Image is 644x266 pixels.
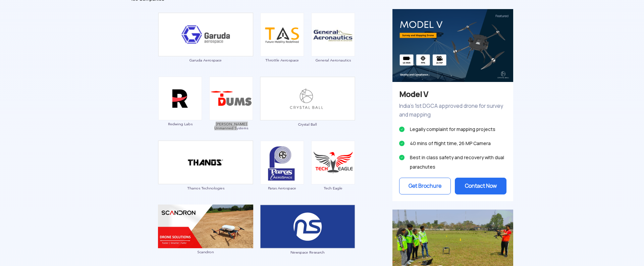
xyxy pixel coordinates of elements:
a: Garuda Aerospace [158,31,253,62]
span: Scandron [158,250,253,254]
a: Tech Eagle [311,159,355,190]
li: Best in class safety and recovery with dual parachutes [399,153,506,172]
img: ic_thanos_double.png [158,140,253,184]
a: Crystal Ball [260,95,355,126]
img: ic_daksha.png [209,77,253,120]
a: [PERSON_NAME] Unmanned Systems [209,95,253,130]
span: Throttle Aerospace [260,58,304,62]
img: ic_garuda_eco.png [158,12,253,56]
img: bg_eco_crystal.png [392,9,513,82]
a: Paras Aerospace [260,159,304,190]
span: Garuda Aerospace [158,58,253,62]
img: ic_paras.png [260,141,304,184]
img: img_scandron_double.png [158,205,253,248]
img: ic_throttle.png [260,13,304,56]
span: Crystal Ball [260,122,355,126]
span: [PERSON_NAME] Unmanned Systems [209,122,253,130]
p: India’s 1st DGCA approved drone for survey and mapping [399,102,506,119]
h3: Model V [399,89,506,100]
img: ic_redwinglabs.png [158,77,202,120]
span: General Aeronautics [311,58,355,62]
span: Newspace Research [260,250,355,254]
img: ic_general.png [311,13,355,56]
span: Thanos Technologies [158,186,253,190]
span: Tech Eagle [311,186,355,190]
span: Paras Aerospace [260,186,304,190]
li: Legally complaint for mapping projects [399,125,506,134]
span: Redwing Labs [158,122,202,126]
img: ic_crystalball_double.png [260,77,355,121]
img: ic_newspace_double.png [260,205,355,249]
button: Get Brochure [399,178,451,194]
li: 40 mins of flight time, 26 MP Camera [399,139,506,148]
a: Newspace Research [260,223,355,254]
a: Thanos Technologies [158,159,253,190]
button: Contact Now [455,178,506,194]
a: Scandron [158,223,253,254]
a: General Aeronautics [311,31,355,62]
img: ic_techeagle.png [311,141,355,184]
a: Throttle Aerospace [260,31,304,62]
a: Redwing Labs [158,95,202,126]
